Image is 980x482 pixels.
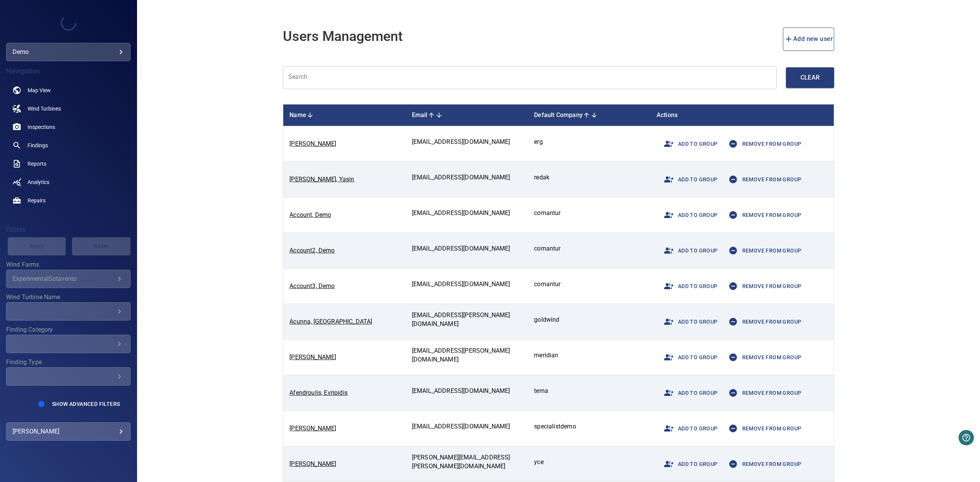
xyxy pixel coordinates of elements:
div: Wind Farms [6,270,131,288]
th: Toggle SortBy [528,104,650,126]
span: Remove from group [724,384,802,402]
a: Account, Demo [289,211,331,218]
h4: Filters [6,226,131,233]
span: Inspections [28,123,55,131]
span: Add to group [660,419,718,438]
p: meridian [534,351,644,360]
p: [EMAIL_ADDRESS][DOMAIN_NAME] [412,280,522,289]
div: ExperimentalSotavento [13,275,115,282]
div: Email [412,111,522,120]
a: [PERSON_NAME] [289,460,336,467]
button: Add to group [657,168,721,191]
span: Add to group [660,313,718,331]
label: Wind Farms [6,262,131,268]
button: Show Advanced Filters [47,398,124,410]
p: comantur [534,209,644,218]
button: Remove from group [721,239,805,262]
button: Add to group [657,132,721,155]
p: comantur [534,244,644,253]
button: Remove from group [721,168,805,191]
span: Add to group [660,206,718,224]
label: Wind Turbine Name [6,294,131,300]
span: Remove from group [724,313,802,331]
button: Remove from group [721,204,805,226]
span: Remove from group [724,419,802,438]
button: Remove from group [721,417,805,440]
div: Name [289,111,400,120]
a: analytics noActive [6,173,131,191]
button: Add to group [657,346,721,369]
p: specialistdemo [534,422,644,431]
button: Add to group [657,310,721,333]
a: Afendroulis, Evripidis [289,389,348,396]
a: repairs noActive [6,191,131,210]
span: Add to group [660,277,718,295]
button: Remove from group [721,132,805,155]
span: Remove from group [724,455,802,473]
span: Analytics [28,178,49,186]
button: Add to group [657,239,721,262]
button: Remove from group [721,346,805,369]
div: Finding Category [6,335,131,353]
span: Map View [28,86,51,94]
span: Add new user [784,34,833,44]
span: Add to group [660,348,718,366]
label: Finding Category [6,327,131,333]
label: Finding Type [6,359,131,365]
p: goldwind [534,316,644,324]
button: Remove from group [721,453,805,475]
th: Toggle SortBy [406,104,528,126]
a: Account2, Demo [289,247,335,254]
span: Add to group [660,170,718,189]
div: demo [6,43,131,61]
p: terna [534,387,644,396]
button: Add to group [657,275,721,298]
span: Add to group [660,135,718,153]
h4: Navigation [6,67,131,75]
p: [EMAIL_ADDRESS][DOMAIN_NAME] [412,244,522,253]
a: Account3, Demo [289,282,335,290]
button: Clear [786,67,834,88]
a: findings noActive [6,136,131,155]
a: [PERSON_NAME], Yasin [289,176,354,183]
p: erg [534,138,644,147]
span: Findings [28,142,48,149]
span: Remove from group [724,277,802,295]
p: yce [534,458,644,467]
div: Actions [657,111,828,120]
div: Default Company [534,111,644,120]
p: [PERSON_NAME][EMAIL_ADDRESS][PERSON_NAME][DOMAIN_NAME] [412,453,522,471]
button: Add to group [657,381,721,404]
span: Wind Turbines [28,105,61,112]
a: map noActive [6,81,131,99]
a: inspections noActive [6,118,131,136]
div: Wind Turbine Name [6,302,131,321]
span: Add to group [660,241,718,260]
p: [EMAIL_ADDRESS][PERSON_NAME][DOMAIN_NAME] [412,347,522,364]
div: demo [13,46,124,58]
button: add new user [783,28,835,51]
p: comantur [534,280,644,289]
p: [EMAIL_ADDRESS][PERSON_NAME][DOMAIN_NAME] [412,311,522,329]
a: windturbines noActive [6,99,131,118]
button: Remove from group [721,381,805,404]
span: Add to group [660,455,718,473]
span: Repairs [28,197,46,204]
p: [EMAIL_ADDRESS][DOMAIN_NAME] [412,138,522,147]
a: [PERSON_NAME] [289,353,336,361]
p: redak [534,173,644,182]
div: [PERSON_NAME] [13,425,124,438]
span: Clear [801,72,819,83]
button: Remove from group [721,310,805,333]
span: Add to group [660,384,718,402]
span: Remove from group [724,206,802,224]
p: [EMAIL_ADDRESS][DOMAIN_NAME] [412,173,522,182]
th: Toggle SortBy [283,104,406,126]
a: [PERSON_NAME] [289,425,336,432]
span: Remove from group [724,241,802,260]
p: [EMAIL_ADDRESS][DOMAIN_NAME] [412,209,522,218]
span: Show Advanced Filters [52,401,120,407]
button: Remove from group [721,275,805,298]
a: reports noActive [6,155,131,173]
a: Acunna, [GEOGRAPHIC_DATA] [289,318,372,325]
